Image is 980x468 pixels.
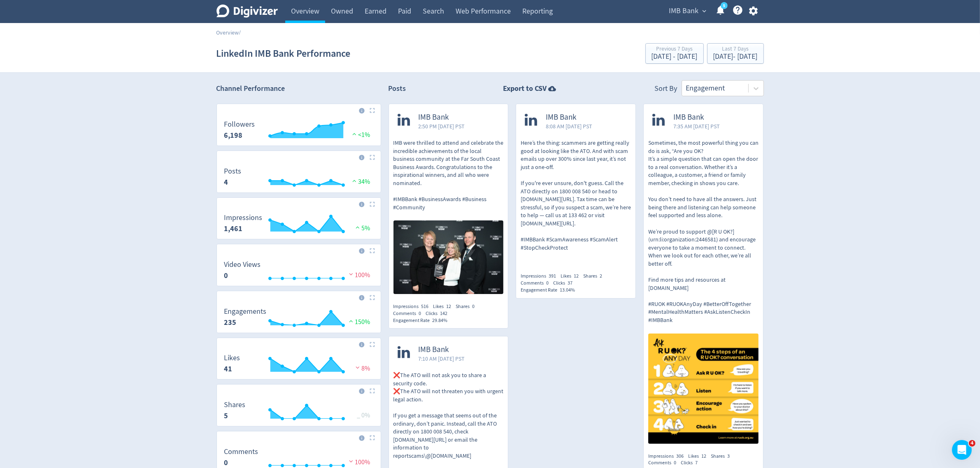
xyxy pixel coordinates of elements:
[347,318,370,326] span: 150%
[370,108,375,113] img: Placeholder
[546,280,549,286] span: 0
[224,177,228,187] strong: 4
[224,307,267,316] dt: Engagements
[347,318,355,324] img: positive-performance.svg
[727,453,730,459] span: 3
[393,303,433,310] div: Impressions
[220,308,377,329] svg: Engagements 235
[560,287,575,293] span: 13.04%
[648,139,759,324] p: Sometimes, the most powerful thing you can do is ask, “Are you OK? It’s a simple question that ca...
[655,83,677,96] div: Sort By
[220,401,377,423] svg: Shares 5
[350,178,358,184] img: positive-performance.svg
[347,458,355,464] img: negative-performance.svg
[220,120,377,142] svg: Followers 6,198
[583,273,607,280] div: Shares
[389,104,508,297] a: IMB Bank2:50 PM [DATE] PSTIMB were thrilled to attend and celebrate the incredible achievements o...
[354,224,362,230] img: positive-performance.svg
[600,273,602,279] span: 2
[546,122,592,130] span: 8:08 AM [DATE] PST
[224,411,228,421] strong: 5
[669,5,699,18] span: IMB Bank
[224,317,237,327] strong: 235
[220,214,377,236] svg: Impressions 1,461
[224,458,228,468] strong: 0
[676,453,684,459] span: 306
[216,40,351,67] h1: LinkedIn IMB Bank Performance
[711,453,734,460] div: Shares
[224,260,261,269] dt: Video Views
[447,303,452,310] span: 12
[419,310,421,317] span: 0
[370,155,375,160] img: Placeholder
[574,273,579,279] span: 12
[695,459,698,466] span: 7
[713,53,758,60] div: [DATE] - [DATE]
[224,400,246,410] dt: Shares
[354,364,370,373] span: 8%
[521,273,561,280] div: Impressions
[393,220,504,294] img: https://media.cf.digivizer.com/images/linkedin-121165075-urn:li:ugcPost:7372521933843632128-562a0...
[354,224,370,232] span: 5%
[652,53,698,60] div: [DATE] - [DATE]
[521,287,580,294] div: Engagement Rate
[224,167,242,176] dt: Posts
[456,303,480,310] div: Shares
[421,303,429,310] span: 516
[347,271,355,277] img: negative-performance.svg
[393,310,426,317] div: Comments
[350,178,370,186] span: 34%
[224,447,258,456] dt: Comments
[440,310,448,317] span: 142
[224,353,240,363] dt: Likes
[350,131,370,139] span: <1%
[433,303,456,310] div: Likes
[354,364,362,371] img: negative-performance.svg
[433,317,448,324] span: 29.84%
[644,104,763,446] a: IMB Bank7:35 AM [DATE] PSTSometimes, the most powerful thing you can do is ask, “Are you OK? It’s...
[393,317,452,324] div: Engagement Rate
[370,295,375,300] img: Placeholder
[419,345,465,354] span: IMB Bank
[347,458,370,466] span: 100%
[648,334,759,444] img: https://media.cf.digivizer.com/images/linkedin-121165075-urn:li:share:7371687679710703616-c67dab4...
[216,29,239,36] a: Overview
[652,46,698,53] div: Previous 7 Days
[393,139,504,211] p: IMB were thrilled to attend and celebrate the incredible achievements of the local business commu...
[357,411,370,419] span: _ 0%
[347,271,370,279] span: 100%
[370,342,375,347] img: Placeholder
[389,83,406,96] h2: Posts
[648,459,681,466] div: Comments
[673,122,720,130] span: 7:35 AM [DATE] PST
[673,113,720,122] span: IMB Bank
[549,273,556,279] span: 391
[521,139,631,252] p: Here’s the thing: scammers are getting really good at looking like the ATO. And with scam emails ...
[521,280,553,287] div: Comments
[503,83,547,94] strong: Export to CSV
[969,440,975,447] span: 4
[426,310,452,317] div: Clicks
[707,43,764,64] button: Last 7 Days[DATE]- [DATE]
[224,120,255,129] dt: Followers
[370,388,375,394] img: Placeholder
[370,435,375,440] img: Placeholder
[546,113,592,122] span: IMB Bank
[216,83,381,94] h2: Channel Performance
[220,167,377,189] svg: Posts 4
[224,271,228,280] strong: 0
[419,354,465,363] span: 7:10 AM [DATE] PST
[370,248,375,253] img: Placeholder
[645,43,704,64] button: Previous 7 Days[DATE] - [DATE]
[674,459,676,466] span: 0
[721,2,728,9] a: 5
[648,453,688,460] div: Impressions
[370,202,375,207] img: Placeholder
[220,354,377,376] svg: Likes 41
[419,122,465,130] span: 2:50 PM [DATE] PST
[701,453,706,459] span: 12
[224,213,263,222] dt: Impressions
[350,131,358,137] img: positive-performance.svg
[220,261,377,283] svg: Video Views 0
[473,303,475,310] span: 0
